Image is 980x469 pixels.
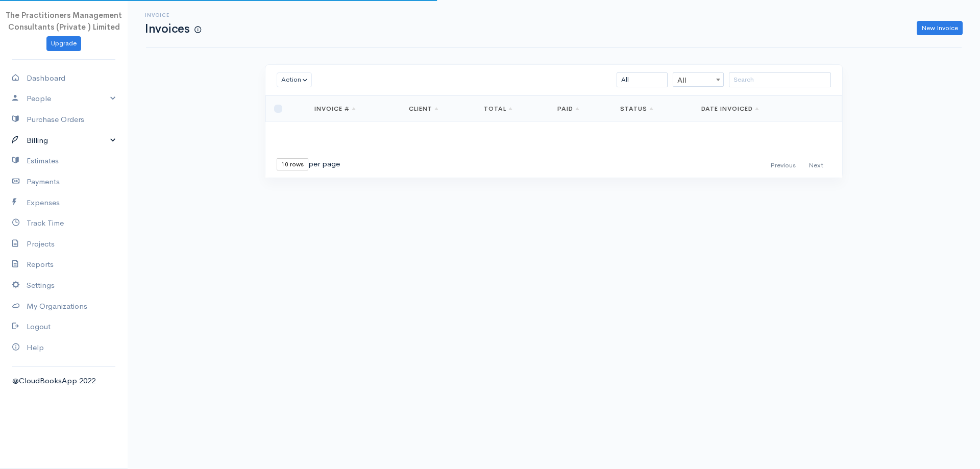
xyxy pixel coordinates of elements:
[314,105,356,113] a: Invoice #
[6,10,122,32] span: The Practitioners Management Consultants (Private ) Limited
[673,73,723,87] span: All
[145,12,201,18] h6: Invoice
[701,105,759,113] a: Date Invoiced
[145,22,201,35] h1: Invoices
[484,105,512,113] a: Total
[917,21,963,36] a: New Invoice
[673,72,724,87] span: All
[620,105,653,113] a: Status
[194,26,201,34] span: How to create your first Invoice?
[277,72,312,87] button: Action
[409,105,438,113] a: Client
[729,72,831,87] input: Search
[46,36,81,51] a: Upgrade
[557,105,579,113] a: Paid
[12,375,115,387] div: @CloudBooksApp 2022
[277,158,340,170] div: per page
